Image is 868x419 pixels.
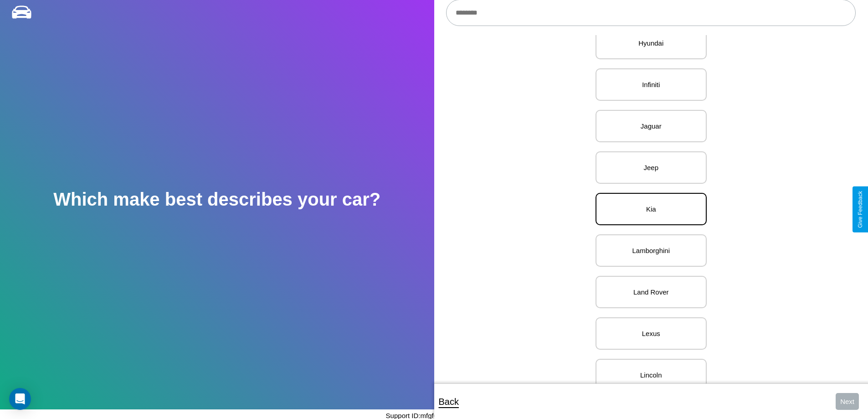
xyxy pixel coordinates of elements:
[606,203,697,215] p: Kia
[606,369,697,381] p: Lincoln
[606,327,697,340] p: Lexus
[606,161,697,174] p: Jeep
[439,393,459,410] p: Back
[857,191,863,228] div: Give Feedback
[9,388,31,410] div: Open Intercom Messenger
[606,37,697,49] p: Hyundai
[606,286,697,298] p: Land Rover
[606,120,697,132] p: Jaguar
[836,393,859,410] button: Next
[606,244,697,257] p: Lamborghini
[53,189,380,210] h2: Which make best describes your car?
[606,78,697,91] p: Infiniti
